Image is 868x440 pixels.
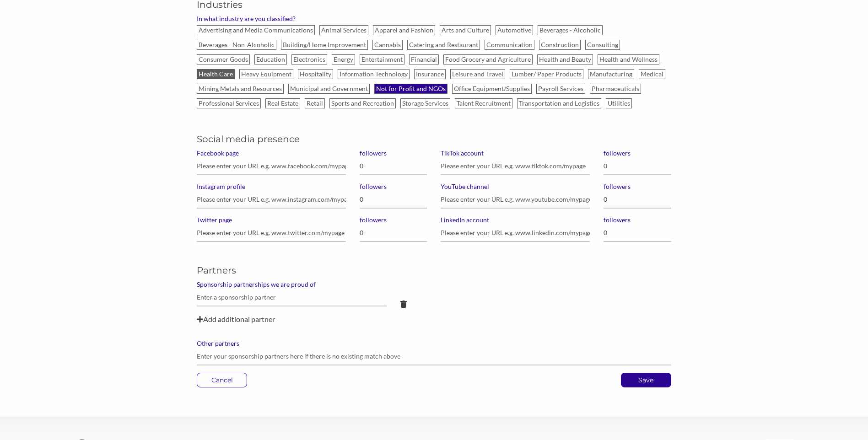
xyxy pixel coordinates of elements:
[450,69,505,79] label: Leisure and Travel
[452,84,532,94] label: Office Equipment/Supplies
[197,373,247,387] p: Cancel
[588,69,634,79] label: Manufacturing
[510,69,583,79] label: Lumber/ Paper Products
[496,25,533,35] label: Automotive
[197,314,671,325] div: Add additional partner
[197,348,671,365] input: Enter your sponsorship partners here if there is no existing match above
[197,98,261,108] label: Professional Services
[373,25,435,35] label: Apparel and Fashion
[441,216,590,224] label: LinkedIn account
[197,149,346,157] label: Facebook page
[197,280,671,289] label: Sponsorship partnerships we are proud of
[443,54,533,64] label: Food Grocery and Agriculture
[374,84,447,94] label: Not for Profit and NGOs
[537,54,593,64] label: Health and Beauty
[319,25,368,35] label: Animal Services
[197,264,671,277] h5: Partners
[197,339,671,348] label: Other partners
[197,133,671,145] h5: Social media presence
[440,25,491,35] label: Arts and Culture
[197,289,386,306] input: Enter a sponsorship partner
[585,40,620,50] label: Consulting
[197,191,346,209] input: Please enter your URL e.g. www.instagram.com/mypage
[538,25,603,35] label: Beverages - Alcoholic
[441,157,590,175] input: Please enter your URL e.g. www.tiktok.com/mypage
[197,15,671,23] label: In what industry are you classified?
[197,216,346,224] label: Twitter page
[414,69,446,79] label: Insurance
[254,54,287,64] label: Education
[291,54,327,64] label: Electronics
[197,182,346,191] label: Instagram profile
[604,149,671,157] label: followers
[305,98,325,108] label: Retail
[338,69,410,79] label: Information Technology
[197,69,235,79] label: Health Care
[639,69,665,79] label: Medical
[441,149,590,157] label: TikTok account
[197,40,276,50] label: Beverages - Non-Alcoholic
[517,98,601,108] label: Transportation and Logistics
[288,84,370,94] label: Municipal and Government
[590,84,641,94] label: Pharmaceuticals
[441,182,590,191] label: YouTube channel
[598,54,659,64] label: Health and Wellness
[360,182,427,191] label: followers
[400,98,450,108] label: Storage Services
[441,224,590,242] input: Please enter your URL e.g. www.linkedin.com/mypage
[197,157,346,175] input: Please enter your URL e.g. www.facebook.com/mypage
[197,224,346,242] input: Please enter your URL e.g. www.twitter.com/mypage
[441,191,590,209] input: Please enter your URL e.g. www.youtube.com/mypage
[197,25,315,35] label: Advertising and Media Communications
[604,216,671,224] label: followers
[360,216,427,224] label: followers
[604,182,671,191] label: followers
[265,98,300,108] label: Real Estate
[485,40,534,50] label: Communication
[409,54,439,64] label: Financial
[197,84,284,94] label: Mining Metals and Resources
[281,40,368,50] label: Building/Home Improvement
[197,54,250,64] label: Consumer Goods
[360,54,404,64] label: Entertainment
[239,69,293,79] label: Heavy Equipment
[455,98,512,108] label: Talent Recruitment
[197,373,247,387] a: Cancel
[329,98,396,108] label: Sports and Recreation
[536,84,585,94] label: Payroll Services
[621,373,671,387] button: Save
[298,69,333,79] label: Hospitality
[539,40,581,50] label: Construction
[360,149,427,157] label: followers
[606,98,632,108] label: Utilities
[332,54,355,64] label: Energy
[372,40,403,50] label: Cannabis
[621,373,671,387] p: Save
[407,40,480,50] label: Catering and Restaurant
